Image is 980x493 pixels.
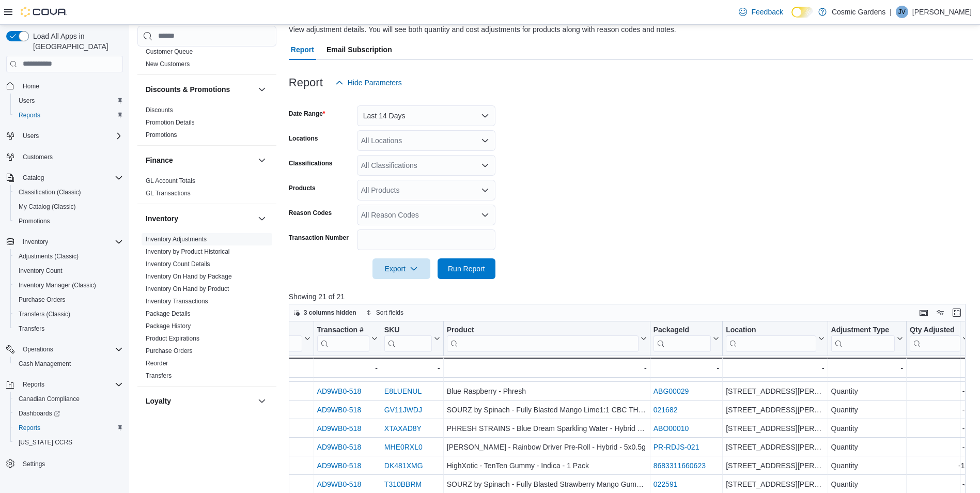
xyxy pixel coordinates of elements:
[146,272,232,281] span: Inventory On Hand by Package
[146,131,177,138] a: Promotions
[289,291,973,302] p: Showing 21 of 21
[910,385,969,397] div: -1
[19,424,40,432] span: Reports
[384,325,432,335] div: SKU
[14,215,123,227] span: Promotions
[146,177,195,185] span: GL Account Totals
[481,186,489,194] button: Open list of options
[196,441,310,453] div: [DATE] 3:14:35 PM
[196,404,310,416] div: [DATE] 3:14:35 PM
[481,211,489,219] button: Open list of options
[29,31,123,52] span: Load All Apps in [GEOGRAPHIC_DATA]
[2,342,127,357] button: Operations
[23,132,39,140] span: Users
[256,212,268,225] button: Inventory
[146,60,190,68] a: New Customers
[384,325,440,351] button: SKU
[19,236,123,248] span: Inventory
[372,258,430,279] button: Export
[289,184,316,192] label: Products
[19,438,72,446] span: [US_STATE] CCRS
[831,362,903,374] div: -
[23,153,53,161] span: Customers
[654,443,699,451] a: PR-RDJS-021
[331,72,406,93] button: Hide Parameters
[10,278,127,292] button: Inventory Manager (Classic)
[447,325,639,351] div: Product
[362,306,408,319] button: Sort fields
[912,6,972,18] p: [PERSON_NAME]
[447,478,647,490] div: SOURZ by Spinach - Fully Blasted Strawberry Mango Gummy - Sativa - 1 Pack
[726,441,824,453] div: [STREET_ADDRESS][PERSON_NAME]
[357,105,495,126] button: Last 14 Days
[317,480,361,488] a: AD9WB0-518
[447,441,647,453] div: [PERSON_NAME] - Rainbow Driver Pre-Roll - Hybrid - 5x0.5g
[654,461,706,470] a: 8683311660623
[304,309,356,317] span: 3 columns hidden
[146,106,173,114] a: Discounts
[19,378,123,391] span: Reports
[348,78,402,88] span: Hide Parameters
[14,201,80,213] a: My Catalog (Classic)
[23,174,44,182] span: Catalog
[831,478,903,490] div: Quantity
[448,264,485,274] span: Run Report
[19,130,43,142] button: Users
[2,149,127,164] button: Customers
[19,172,48,184] button: Catalog
[19,151,57,163] a: Customers
[832,6,885,18] p: Cosmic Gardens
[196,362,310,374] div: Totals
[14,294,123,306] span: Purchase Orders
[19,97,35,105] span: Users
[910,441,969,453] div: -1
[146,396,254,406] button: Loyalty
[726,325,816,335] div: Location
[14,422,44,434] a: Reports
[317,362,377,374] div: -
[14,322,123,335] span: Transfers
[14,436,123,449] span: Washington CCRS
[14,422,123,434] span: Reports
[438,258,495,279] button: Run Report
[14,407,64,420] a: Dashboards
[14,95,123,107] span: Users
[146,273,232,280] a: Inventory On Hand by Package
[384,325,432,351] div: SKU URL
[726,362,824,374] div: -
[10,307,127,321] button: Transfers (Classic)
[146,60,190,68] span: New Customers
[376,309,403,317] span: Sort fields
[146,285,229,293] span: Inventory On Hand by Product
[291,39,314,60] span: Report
[196,478,310,490] div: [DATE] 3:14:35 PM
[481,161,489,170] button: Open list of options
[19,343,57,356] button: Operations
[137,175,276,204] div: Finance
[146,155,173,165] h3: Finance
[317,387,361,395] a: AD9WB0-518
[146,334,199,343] span: Product Expirations
[14,393,123,405] span: Canadian Compliance
[10,357,127,371] button: Cash Management
[19,150,123,163] span: Customers
[10,435,127,450] button: [US_STATE] CCRS
[831,441,903,453] div: Quantity
[14,250,83,263] a: Adjustments (Classic)
[19,203,76,211] span: My Catalog (Classic)
[384,480,422,488] a: T310BBRM
[10,421,127,435] button: Reports
[447,404,647,416] div: SOURZ by Spinach - Fully Blasted Mango Lime1:1 CBC THC - Sativa - 1 Pack
[654,325,711,335] div: PackageId
[317,325,369,351] div: Transaction Url
[19,360,71,368] span: Cash Management
[2,235,127,249] button: Inventory
[726,478,824,490] div: [STREET_ADDRESS][PERSON_NAME]
[14,279,123,291] span: Inventory Manager (Classic)
[447,325,647,351] button: Product
[447,366,647,379] div: Blackberry Kush Sparkling Water
[19,378,49,391] button: Reports
[898,6,906,18] span: JV
[317,325,377,351] button: Transaction #
[14,308,123,320] span: Transfers (Classic)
